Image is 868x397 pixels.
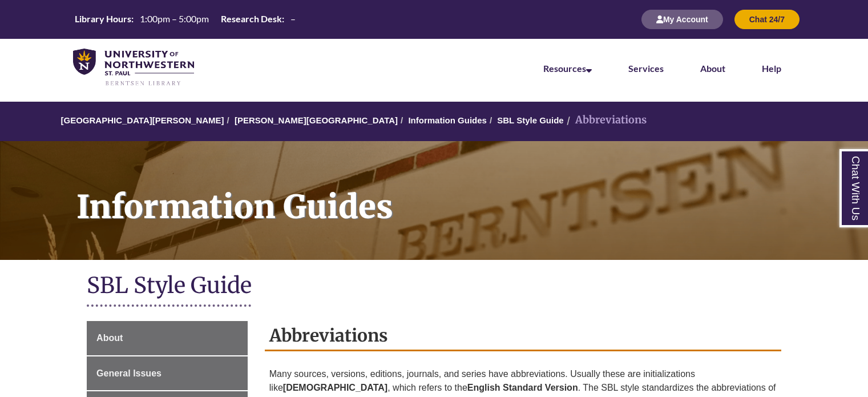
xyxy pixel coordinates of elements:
h2: Abbreviations [265,321,781,351]
span: About [96,333,123,343]
li: Abbreviations [564,112,647,129]
a: About [700,63,725,74]
a: Help [762,63,781,74]
a: [GEOGRAPHIC_DATA][PERSON_NAME] [60,115,224,125]
table: Hours Today [70,13,300,25]
strong: English Standard Version [467,383,578,392]
a: Hours Today [70,13,300,26]
a: General Issues [87,356,248,391]
h1: SBL Style Guide [87,271,781,302]
h1: Information Guides [64,141,868,245]
button: My Account [641,10,723,29]
img: UNWSP Library Logo [73,49,194,87]
a: My Account [641,14,723,24]
a: About [87,321,248,355]
a: SBL Style Guide [497,115,563,125]
a: [PERSON_NAME][GEOGRAPHIC_DATA] [235,115,398,125]
a: Resources [543,63,592,74]
span: – [290,13,296,24]
span: General Issues [96,368,162,378]
th: Library Hours: [70,13,135,25]
a: Services [628,63,664,74]
button: Chat 24/7 [734,10,800,29]
th: Research Desk: [216,13,286,25]
strong: [DEMOGRAPHIC_DATA] [283,383,387,392]
a: Information Guides [408,115,487,125]
a: Chat 24/7 [734,14,800,24]
span: 1:00pm – 5:00pm [140,13,209,24]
